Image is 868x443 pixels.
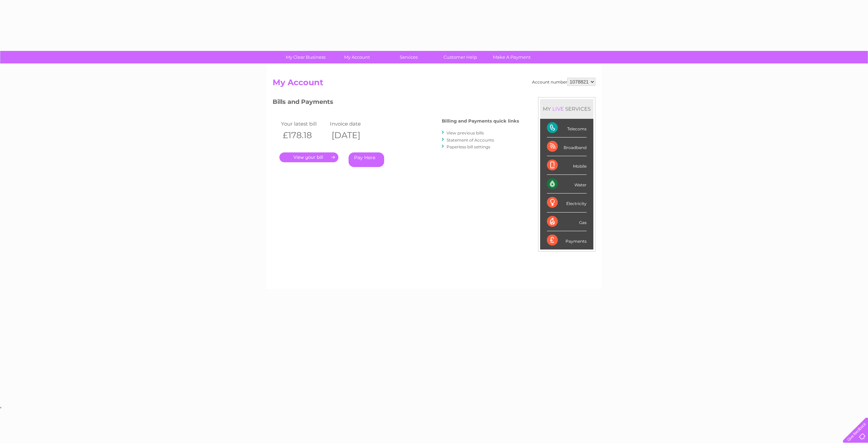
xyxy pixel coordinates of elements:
[547,213,587,231] div: Gas
[547,119,587,137] div: Telecoms
[532,78,595,86] div: Account number
[328,119,377,128] td: Invoice date
[329,51,385,63] a: My Account
[547,175,587,193] div: Water
[328,128,377,142] th: [DATE]
[547,137,587,156] div: Broadband
[278,51,334,63] a: My Clear Business
[540,99,593,118] div: MY SERVICES
[551,106,565,112] div: LIVE
[381,51,437,63] a: Services
[547,156,587,175] div: Mobile
[273,97,519,109] h3: Bills and Payments
[484,51,540,63] a: Make A Payment
[447,137,494,143] a: Statement of Accounts
[442,118,519,124] h4: Billing and Payments quick links
[273,78,595,91] h2: My Account
[279,128,328,142] th: £178.18
[447,130,484,135] a: View previous bills
[349,152,384,167] a: Pay Here
[547,193,587,212] div: Electricity
[279,119,328,128] td: Your latest bill
[279,152,338,162] a: .
[547,231,587,250] div: Payments
[432,51,488,63] a: Customer Help
[447,144,490,149] a: Paperless bill settings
